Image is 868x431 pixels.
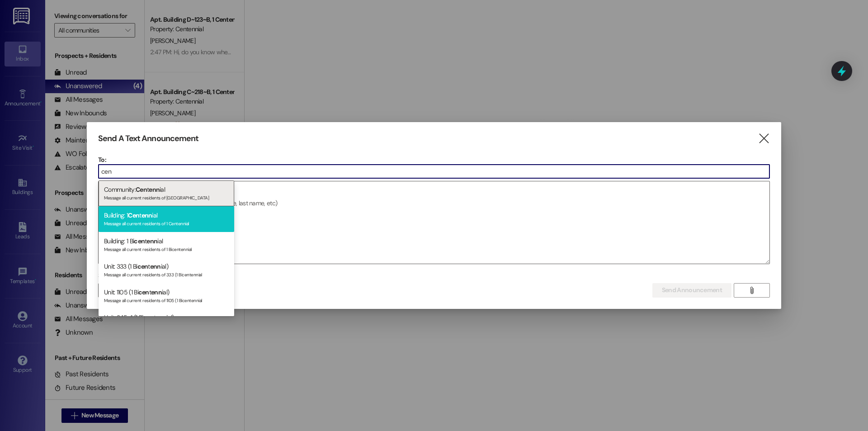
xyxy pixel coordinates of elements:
[136,185,147,194] span: Cen
[149,185,160,194] span: enn
[98,269,204,283] label: Select announcement type (optional)
[104,270,229,278] div: Message all current residents of 333 (1 Bicentennial
[104,193,229,201] div: Message all current residents of [GEOGRAPHIC_DATA]
[99,283,234,309] div: Unit: 1105 (1 Bi t ial)
[99,257,234,283] div: Unit: 333 (1 Bi t ial)
[662,285,722,295] span: Send Announcement
[99,180,234,206] div: Community: t ial
[146,237,157,245] span: enn
[104,296,229,303] div: Message all current residents of 1105 (1 Bicentennial
[156,313,166,322] span: enn
[652,283,731,298] button: Send Announcement
[142,211,152,219] span: enn
[99,232,234,258] div: Building: 1 Bi t ial
[104,219,229,227] div: Message all current residents of 1 Centennial
[758,134,770,143] i: 
[99,165,769,178] input: Type to select the units, buildings, or communities you want to message. (e.g. 'Unit 1A', 'Buildi...
[138,288,149,296] span: cen
[104,245,229,252] div: Message all current residents of 1 Bicentennial
[99,308,234,334] div: Unit: 345~1 (1 Bi t ial)
[151,288,162,296] span: enn
[128,211,139,219] span: Cen
[99,206,234,232] div: Building: 1 t ial
[134,237,145,245] span: cen
[143,313,154,322] span: cen
[98,155,770,164] p: To:
[98,133,198,144] h3: Send A Text Announcement
[150,262,161,270] span: enn
[748,287,755,294] i: 
[137,262,148,270] span: cen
